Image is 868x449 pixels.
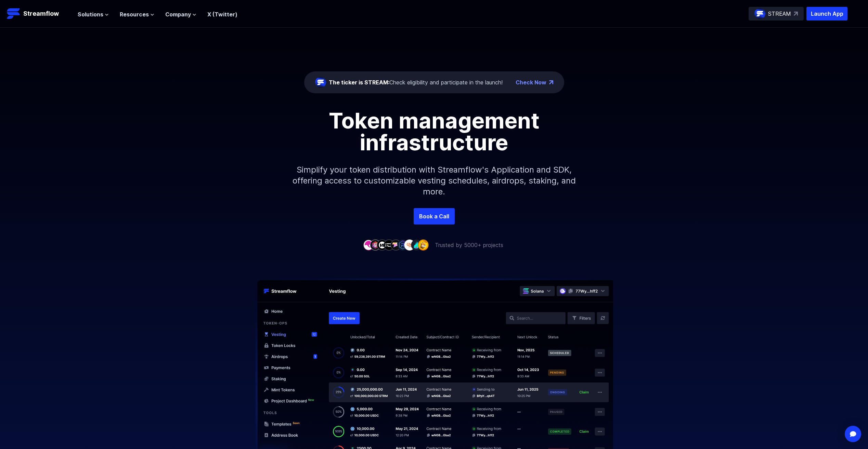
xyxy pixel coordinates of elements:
a: STREAM [749,7,804,21]
img: company-5 [390,240,401,250]
p: Streamflow [23,9,59,18]
img: company-8 [411,240,422,250]
img: Streamflow Logo [7,7,21,21]
img: company-4 [384,240,394,250]
img: top-right-arrow.png [549,80,553,84]
button: Company [165,10,196,18]
img: company-9 [418,240,429,250]
button: Solutions [78,10,109,18]
a: Book a Call [414,208,455,224]
span: Resources [120,10,149,18]
a: Check Now [516,78,546,86]
a: X (Twitter) [207,11,237,18]
img: company-7 [404,240,415,250]
img: top-right-arrow.svg [794,12,798,16]
img: streamflow-logo-circle.png [315,77,326,88]
div: Check eligibility and participate in the launch! [329,78,503,86]
button: Resources [120,10,154,18]
span: Solutions [78,10,103,18]
p: STREAM [768,10,791,18]
img: company-2 [370,240,381,250]
a: Streamflow [7,7,71,21]
button: Launch App [806,7,847,21]
img: company-3 [377,240,388,250]
h1: Token management infrastructure [280,110,588,153]
div: Open Intercom Messenger [845,426,861,442]
img: company-6 [397,240,408,250]
span: Company [165,10,191,18]
img: streamflow-logo-circle.png [754,8,765,19]
span: The ticker is STREAM: [329,79,389,86]
p: Trusted by 5000+ projects [435,241,503,249]
img: company-1 [363,240,374,250]
p: Simplify your token distribution with Streamflow's Application and SDK, offering access to custom... [287,153,581,208]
